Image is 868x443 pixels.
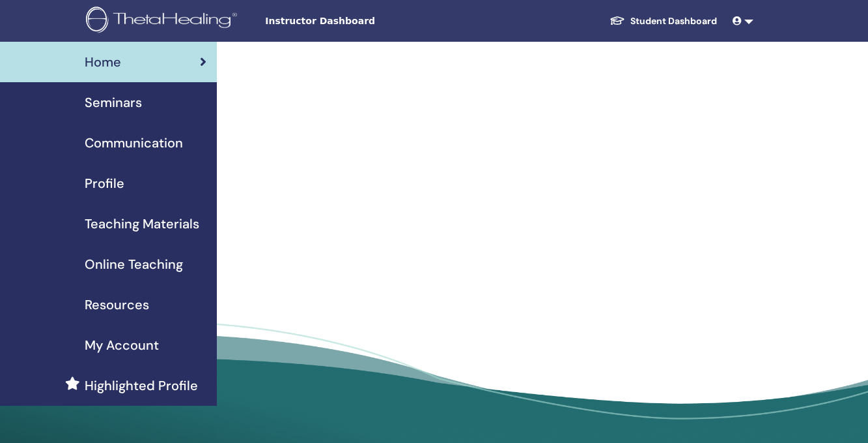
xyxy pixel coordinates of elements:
[85,214,199,234] span: Teaching Materials
[85,376,198,395] span: Highlighted Profile
[85,335,159,355] span: My Account
[265,14,460,28] span: Instructor Dashboard
[85,133,183,153] span: Communication
[85,52,121,72] span: Home
[86,7,242,36] img: logo.png
[599,9,727,33] a: Student Dashboard
[85,174,124,193] span: Profile
[609,15,625,26] img: graduation-cap-white.svg
[85,254,183,274] span: Online Teaching
[85,93,142,112] span: Seminars
[85,295,149,314] span: Resources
